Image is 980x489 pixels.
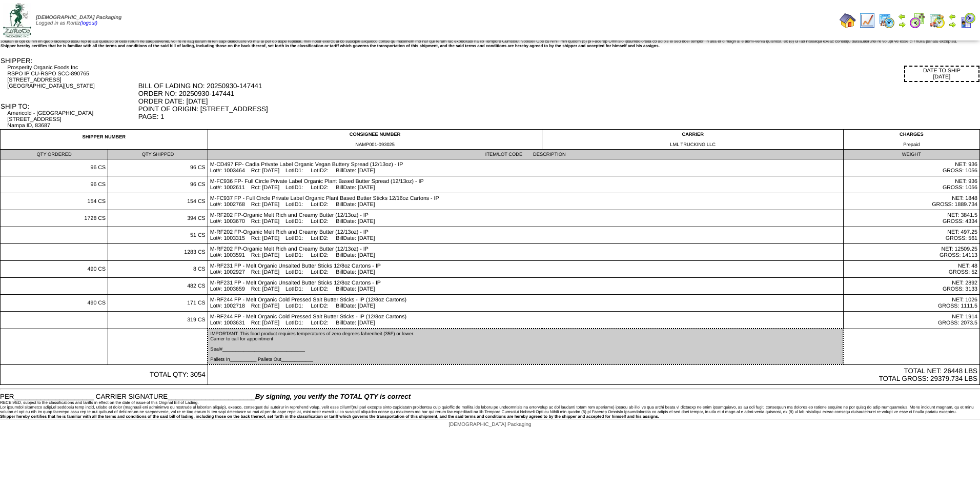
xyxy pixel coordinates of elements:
td: NET: 3841.5 GROSS: 4334 [843,210,979,227]
img: zoroco-logo-small.webp [3,3,31,37]
img: arrowleft.gif [898,12,906,21]
td: M-RF244 FP - Melt Organic Cold Pressed Salt Butter Sticks - IP (12/8oz Cartons) Lot#: 1002718 Rct... [208,295,843,312]
td: CARRIER [542,130,843,150]
div: Americold - [GEOGRAPHIC_DATA] [STREET_ADDRESS] Nampa ID, 83687 [7,110,137,129]
div: DATE TO SHIP [DATE] [904,66,979,82]
div: LML TRUCKING LLC [544,142,841,147]
td: M-RF202 FP-Organic Melt Rich and Creamy Butter (12/13oz) - IP Lot#: 1003591 Rct: [DATE] LotID1: L... [208,244,843,261]
img: home.gif [840,12,856,29]
td: 490 CS [1,261,108,278]
td: 96 CS [108,176,208,193]
span: [DEMOGRAPHIC_DATA] Packaging [36,15,121,21]
td: M-FC937 FP - Full Circle Private Label Organic Plant Based Butter Sticks 12/16oz Cartons - IP Lot... [208,193,843,210]
td: 96 CS [1,176,108,193]
span: [DEMOGRAPHIC_DATA] Packaging [448,422,531,427]
img: arrowright.gif [948,21,956,29]
td: NET: 2892 GROSS: 3133 [843,278,979,295]
td: CONSIGNEE NUMBER [208,130,542,150]
div: NAMP001-093025 [210,142,540,147]
td: 319 CS [108,312,208,329]
td: 96 CS [1,159,108,176]
td: QTY ORDERED [1,150,108,159]
td: 96 CS [108,159,208,176]
td: M-RF202 FP-Organic Melt Rich and Creamy Butter (12/13oz) - IP Lot#: 1003670 Rct: [DATE] LotID1: L... [208,210,843,227]
td: M-RF244 FP - Melt Organic Cold Pressed Salt Butter Sticks - IP (12/8oz Cartons) Lot#: 1003631 Rct... [208,312,843,329]
img: calendarprod.gif [879,12,895,29]
td: 490 CS [1,295,108,312]
img: calendarinout.gif [929,12,945,29]
div: SHIP TO: [1,103,137,110]
span: Logged in as Rortiz [36,15,121,26]
div: Shipper hereby certifies that he is familiar with all the terms and conditions of the said bill o... [1,44,979,48]
td: IMPORTANT: This food product requires temperatures of zero degrees fahrenheit (35F) or lower. Car... [208,329,843,364]
td: 482 CS [108,278,208,295]
td: NET: 1026 GROSS: 1111.5 [843,295,979,312]
td: 154 CS [108,193,208,210]
td: NET: 1848 GROSS: 1889.734 [843,193,979,210]
td: 171 CS [108,295,208,312]
td: 8 CS [108,261,208,278]
td: TOTAL NET: 26448 LBS TOTAL GROSS: 29379.734 LBS [208,364,979,385]
td: NET: 1914 GROSS: 2073.5 [843,312,979,329]
div: BILL OF LADING NO: 20250930-147441 ORDER NO: 20250930-147441 ORDER DATE: [DATE] POINT OF ORIGIN: ... [138,82,979,120]
td: M-RF231 FP - Melt Organic Unsalted Butter Sticks 12/8oz Cartons - IP Lot#: 1003659 Rct: [DATE] Lo... [208,278,843,295]
a: (logout) [80,21,97,26]
img: arrowleft.gif [948,12,956,21]
td: M-RF231 FP - Melt Organic Unsalted Butter Sticks 12/8oz Cartons - IP Lot#: 1002927 Rct: [DATE] Lo... [208,261,843,278]
img: arrowright.gif [898,21,906,29]
img: calendarcustomer.gif [959,12,976,29]
td: NET: 936 GROSS: 1056 [843,176,979,193]
div: Prepaid [846,142,977,147]
td: 1283 CS [108,244,208,261]
img: line_graph.gif [859,12,875,29]
td: ITEM/LOT CODE DESCRIPTION [208,150,843,159]
td: 154 CS [1,193,108,210]
td: NET: 12509.25 GROSS: 14113 [843,244,979,261]
img: calendarblend.gif [909,12,926,29]
td: 394 CS [108,210,208,227]
td: SHIPPER NUMBER [1,130,208,150]
td: CHARGES [843,130,979,150]
td: TOTAL QTY: 3054 [1,364,208,385]
td: M-RF202 FP-Organic Melt Rich and Creamy Butter (12/13oz) - IP Lot#: 1003315 Rct: [DATE] LotID1: L... [208,227,843,244]
td: NET: 497.25 GROSS: 561 [843,227,979,244]
td: M-CD497 FP- Cadia Private Label Organic Vegan Buttery Spread (12/13oz) - IP Lot#: 1003464 Rct: [D... [208,159,843,176]
td: 51 CS [108,227,208,244]
td: WEIGHT [843,150,979,159]
td: M-FC936 FP- Full Circle Private Label Organic Plant Based Butter Spread (12/13oz) - IP Lot#: 1002... [208,176,843,193]
td: NET: 936 GROSS: 1056 [843,159,979,176]
td: NET: 48 GROSS: 52 [843,261,979,278]
div: SHIPPER: [1,57,137,65]
td: QTY SHIPPED [108,150,208,159]
td: 1728 CS [1,210,108,227]
span: By signing, you verify the TOTAL QTY is correct [255,393,411,400]
div: Prosperity Organic Foods Inc RSPO IP CU-RSPO SCC-890765 [STREET_ADDRESS] [GEOGRAPHIC_DATA][US_STATE] [7,65,137,89]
